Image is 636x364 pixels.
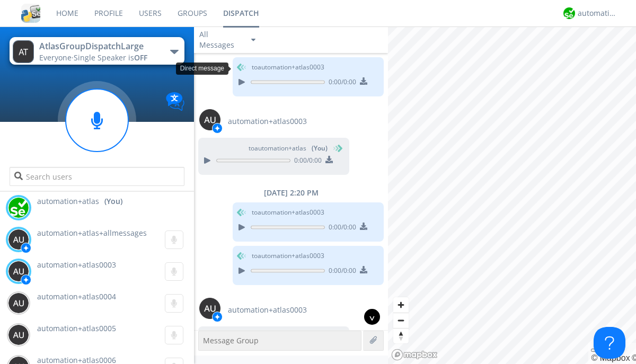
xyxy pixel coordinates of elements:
span: 0:00 / 0:00 [325,223,356,234]
button: Reset bearing to north [393,328,409,343]
span: OFF [134,52,147,63]
div: [DATE] 2:20 PM [194,188,388,198]
input: Search users [10,167,184,186]
img: 373638.png [8,229,29,250]
span: Direct message [180,65,224,72]
span: Reset bearing to north [393,329,409,343]
iframe: Toggle Customer Support [594,327,625,359]
img: d2d01cd9b4174d08988066c6d424eccd [563,7,575,19]
img: 373638.png [8,324,29,345]
button: Zoom out [393,313,409,328]
span: to automation+atlas0003 [252,63,324,72]
img: download media button [360,223,367,230]
img: 373638.png [199,298,220,319]
div: Everyone · [39,52,158,63]
div: (You) [104,196,122,207]
img: cddb5a64eb264b2086981ab96f4c1ba7 [21,4,40,23]
img: 373638.png [8,261,29,282]
span: to automation+atlas0003 [252,208,324,217]
span: Single Speaker is [74,52,147,63]
span: automation+atlas+allmessages [37,228,147,238]
img: Translation enabled [166,92,184,111]
img: 373638.png [13,40,34,63]
button: AtlasGroupDispatchLargeEveryone·Single Speaker isOFF [10,37,184,65]
img: download media button [360,77,367,85]
span: 0:00 / 0:00 [325,77,356,89]
img: 373638.png [8,292,29,314]
div: ^ [364,309,380,325]
span: (You) [312,144,328,153]
span: automation+atlas0003 [37,260,116,270]
span: automation+atlas0003 [228,305,307,315]
img: download media button [360,266,367,273]
span: to automation+atlas0003 [252,251,324,261]
div: All Messages [199,29,242,50]
span: automation+atlas [37,196,99,207]
img: download media button [325,156,333,163]
span: 0:00 / 0:00 [290,156,322,167]
a: Mapbox [591,353,630,362]
img: caret-down-sm.svg [251,39,255,41]
img: d2d01cd9b4174d08988066c6d424eccd [8,197,29,218]
a: Mapbox logo [391,349,438,361]
span: automation+atlas0005 [37,323,116,333]
span: automation+atlas0003 [228,116,307,127]
button: Toggle attribution [591,349,599,352]
span: Zoom out [393,313,409,328]
span: to automation+atlas [249,144,328,153]
span: automation+atlas0004 [37,291,116,301]
div: automation+atlas [578,8,617,19]
button: Zoom in [393,297,409,313]
span: 0:00 / 0:00 [325,266,356,278]
img: 373638.png [199,109,220,130]
div: AtlasGroupDispatchLarge [39,40,158,52]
